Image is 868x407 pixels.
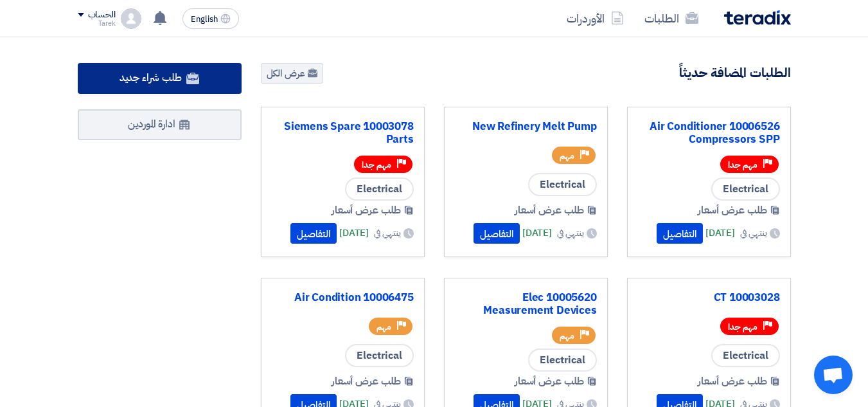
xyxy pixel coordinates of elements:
a: الطلبات [634,3,709,33]
span: Electrical [711,177,780,201]
span: مهم جدا [728,321,757,333]
span: [DATE] [339,226,369,240]
a: Open chat [814,356,853,394]
span: طلب عرض أسعار [698,374,767,389]
a: ادارة الموردين [78,109,242,140]
span: مهم [560,150,574,162]
span: طلب عرض أسعار [515,374,584,389]
a: 10003078 Siemens Spare Parts [272,120,414,146]
span: طلب شراء جديد [120,70,182,86]
button: التفاصيل [474,223,520,244]
a: 10005620 Elec Measurement Devices [455,291,597,317]
span: Electrical [528,348,597,372]
a: 10006475 Air Condition [272,291,414,304]
span: مهم [376,321,391,333]
a: 10003028 CT [638,291,780,304]
span: مهم جدا [728,159,757,171]
div: الحساب [88,10,116,21]
span: طلب عرض أسعار [698,203,767,218]
div: Tarek [78,20,116,27]
img: profile_test.png [121,8,141,29]
button: التفاصيل [290,223,337,244]
span: Electrical [528,173,597,196]
span: ينتهي في [740,226,766,240]
a: 10006526 Air Conditioner Compressors SPP [638,120,780,146]
span: ينتهي في [374,226,400,240]
span: Electrical [345,177,414,201]
span: English [191,15,218,24]
span: [DATE] [522,226,552,240]
span: [DATE] [705,226,735,240]
span: ينتهي في [557,226,583,240]
a: New Refinery Melt Pump [455,120,597,133]
a: الأوردرات [556,3,634,33]
span: مهم [560,330,574,342]
h4: الطلبات المضافة حديثاً [679,64,791,81]
button: التفاصيل [657,223,703,244]
span: طلب عرض أسعار [332,203,401,218]
button: English [182,8,239,29]
span: طلب عرض أسعار [515,203,584,218]
span: مهم جدا [362,159,391,171]
span: Electrical [711,344,780,367]
a: عرض الكل [261,63,323,84]
span: Electrical [345,344,414,367]
span: طلب عرض أسعار [332,374,401,389]
img: Teradix logo [724,10,791,25]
